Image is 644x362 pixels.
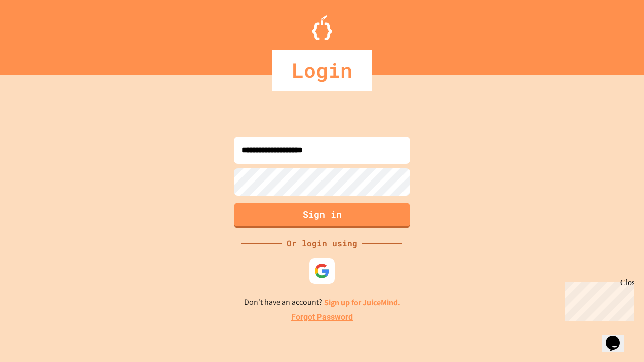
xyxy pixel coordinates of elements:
iframe: chat widget [560,278,634,321]
img: google-icon.svg [314,263,330,279]
div: Or login using [282,237,362,249]
div: Login [272,50,372,90]
p: Don't have an account? [244,296,400,309]
div: Chat with us now!Close [4,4,69,64]
button: Sign in [234,203,410,228]
a: Sign up for JuiceMind. [324,297,400,308]
img: Logo.svg [312,15,332,40]
iframe: chat widget [602,322,634,352]
a: Forgot Password [291,311,353,323]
